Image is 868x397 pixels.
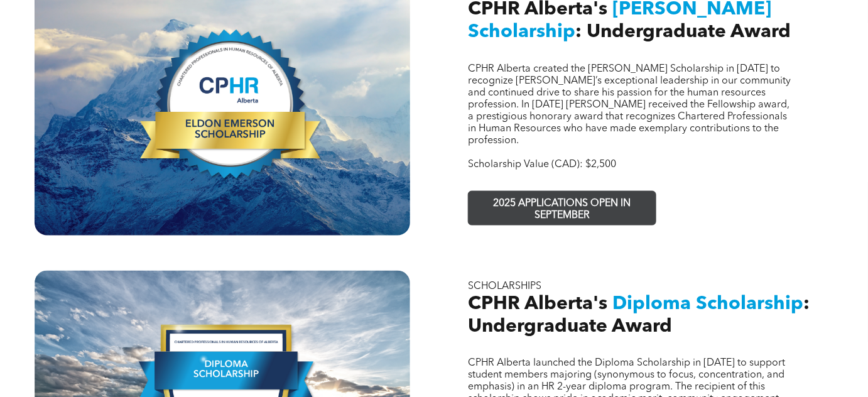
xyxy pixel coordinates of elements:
[468,191,656,226] a: 2025 APPLICATIONS OPEN IN SEPTEMBER
[468,281,541,291] span: SCHOLARSHIPS
[468,295,810,336] span: : Undergraduate Award
[575,23,791,41] span: : Undergraduate Award
[468,160,616,170] span: Scholarship Value (CAD): $2,500
[612,295,803,313] span: Diploma Scholarship
[470,192,654,228] span: 2025 APPLICATIONS OPEN IN SEPTEMBER
[468,295,607,313] span: CPHR Alberta's
[468,64,791,146] span: CPHR Alberta created the [PERSON_NAME] Scholarship in [DATE] to recognize [PERSON_NAME]’s excepti...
